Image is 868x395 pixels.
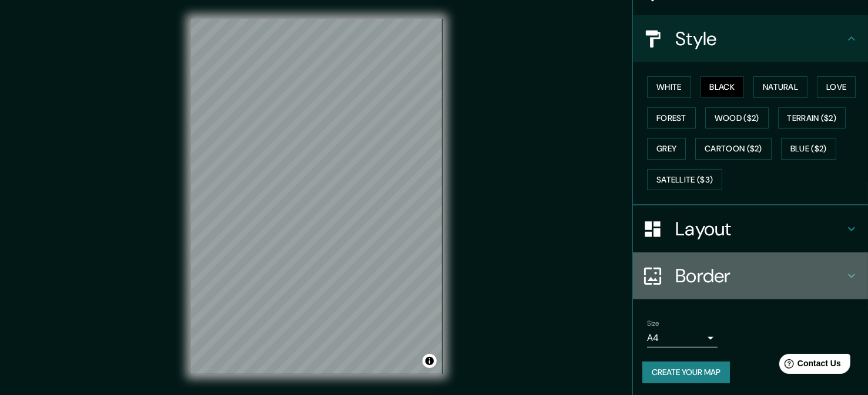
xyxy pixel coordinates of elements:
button: White [647,76,691,98]
button: Love [817,76,856,98]
button: Blue ($2) [781,138,836,160]
div: Style [633,15,868,62]
button: Grey [647,138,686,160]
button: Satellite ($3) [647,169,722,191]
div: A4 [647,329,718,347]
iframe: Help widget launcher [763,349,855,382]
button: Terrain ($2) [778,107,846,129]
div: Border [633,252,868,299]
button: Black [701,76,745,98]
h4: Layout [675,217,844,241]
canvas: Map [191,19,443,374]
button: Forest [647,107,696,129]
button: Toggle attribution [423,354,437,368]
label: Size [647,319,659,329]
button: Create your map [642,362,730,383]
h4: Style [675,27,844,50]
button: Cartoon ($2) [695,138,772,160]
h4: Border [675,264,844,288]
button: Natural [753,76,807,98]
button: Wood ($2) [705,107,769,129]
div: Layout [633,205,868,252]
